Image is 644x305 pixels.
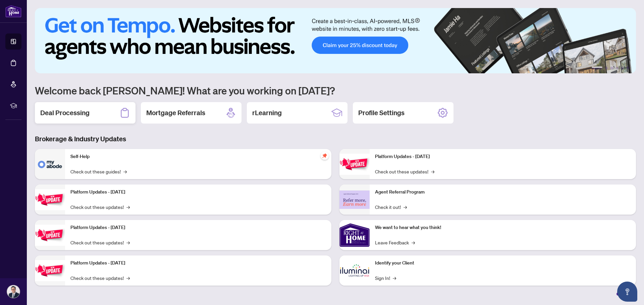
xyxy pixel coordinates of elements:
[123,168,127,175] span: →
[146,108,205,118] h2: Mortgage Referrals
[35,134,636,144] h3: Brokerage & Industry Updates
[40,108,90,118] h2: Deal Processing
[252,108,282,118] h2: rLearning
[70,153,326,160] p: Self-Help
[627,67,629,69] button: 6
[321,152,329,160] span: pushpin
[70,203,130,211] a: Check out these updates!→
[404,203,407,211] span: →
[616,67,619,69] button: 4
[375,203,407,211] a: Check it out!→
[70,188,326,196] p: Platform Updates - [DATE]
[592,67,602,69] button: 1
[35,8,636,73] img: Slide 0
[610,67,613,69] button: 3
[617,282,637,302] button: Open asap
[375,239,415,246] a: Leave Feedback→
[339,255,370,286] img: Identify your Client
[375,224,631,231] p: We want to hear what you think!
[339,220,370,250] img: We want to hear what you think!
[375,188,631,196] p: Agent Referral Program
[126,239,130,246] span: →
[70,274,130,282] a: Check out these updates!→
[393,274,396,282] span: →
[70,224,326,231] p: Platform Updates - [DATE]
[7,285,20,298] img: Profile Icon
[70,168,127,175] a: Check out these guides!→
[358,108,405,118] h2: Profile Settings
[70,239,130,246] a: Check out these updates!→
[339,190,370,209] img: Agent Referral Program
[35,189,65,210] img: Platform Updates - September 16, 2025
[126,203,130,211] span: →
[35,225,65,246] img: Platform Updates - July 21, 2025
[35,84,636,97] h1: Welcome back [PERSON_NAME]! What are you working on [DATE]?
[412,239,415,246] span: →
[375,153,631,160] p: Platform Updates - [DATE]
[375,168,434,175] a: Check out these updates!→
[35,260,65,281] img: Platform Updates - July 8, 2025
[126,274,130,282] span: →
[339,154,370,175] img: Platform Updates - June 23, 2025
[70,259,326,267] p: Platform Updates - [DATE]
[431,168,434,175] span: →
[375,259,631,267] p: Identify your Client
[35,149,65,179] img: Self-Help
[621,67,624,69] button: 5
[5,5,21,17] img: logo
[605,67,608,69] button: 2
[375,274,396,282] a: Sign In!→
